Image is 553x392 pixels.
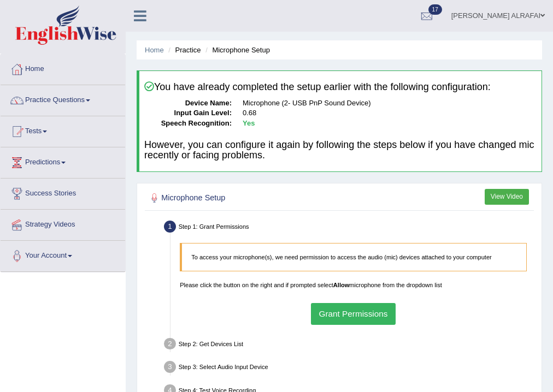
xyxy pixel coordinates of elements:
[243,98,537,109] dd: Microphone (2- USB PnP Sound Device)
[1,85,125,112] a: Practice Questions
[144,81,537,93] h4: You have already completed the setup earlier with the following configuration:
[1,116,125,144] a: Tests
[160,335,538,355] div: Step 2: Get Devices List
[203,45,270,55] li: Microphone Setup
[1,147,125,175] a: Predictions
[1,210,125,237] a: Strategy Videos
[144,108,232,118] dt: Input Gain Level:
[1,241,125,268] a: Your Account
[160,218,538,238] div: Step 1: Grant Permissions
[144,140,537,162] h4: However, you can configure it again by following the steps below if you have changed mic recently...
[145,46,164,54] a: Home
[144,118,232,129] dt: Speech Recognition:
[428,4,442,15] span: 17
[485,189,529,205] button: View Video
[333,282,349,288] b: Allow
[191,253,517,262] p: To access your microphone(s), we need permission to access the audio (mic) devices attached to yo...
[180,281,527,289] p: Please click the button on the right and if prompted select microphone from the dropdown list
[1,54,125,81] a: Home
[1,179,125,206] a: Success Stories
[144,98,232,109] dt: Device Name:
[148,191,386,205] h2: Microphone Setup
[160,358,538,378] div: Step 3: Select Audio Input Device
[166,45,201,55] li: Practice
[243,108,537,118] dd: 0.68
[243,119,255,127] b: Yes
[311,303,396,324] button: Grant Permissions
